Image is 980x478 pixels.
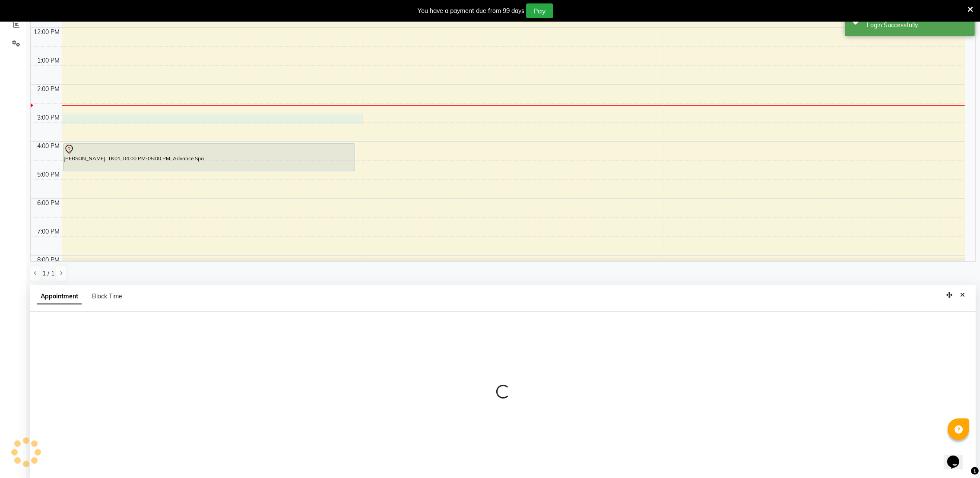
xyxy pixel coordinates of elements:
div: 12:00 PM [32,28,62,37]
div: 5:00 PM [36,170,62,179]
div: 1:00 PM [36,56,62,65]
div: Login Successfully. [867,21,968,30]
div: 2:00 PM [36,85,62,94]
div: 6:00 PM [36,199,62,208]
iframe: chat widget [944,443,971,469]
div: 4:00 PM [36,142,62,151]
div: [PERSON_NAME], TK01, 04:00 PM-05:00 PM, Advance Spa [63,144,355,171]
span: 1 / 1 [42,269,54,278]
span: Appointment [37,289,82,304]
span: Block Time [92,292,122,300]
div: 7:00 PM [36,227,62,236]
div: You have a payment due from 99 days [418,6,524,16]
button: Pay [526,3,553,18]
div: 3:00 PM [36,113,62,122]
button: Close [956,288,969,302]
div: 8:00 PM [36,256,62,265]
